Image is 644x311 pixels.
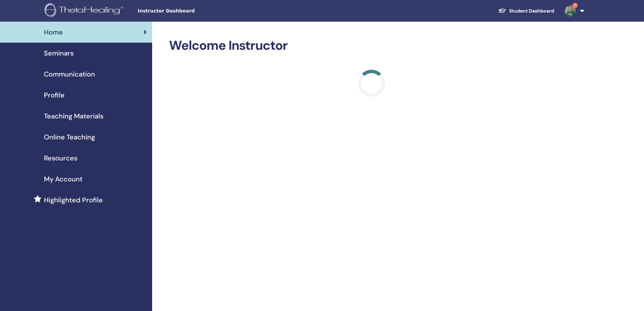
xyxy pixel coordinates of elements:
[44,69,95,79] span: Communication
[44,174,82,184] span: My Account
[44,153,77,163] span: Resources
[498,8,506,14] img: graduation-cap-white.svg
[138,7,239,15] span: Instructor Dashboard
[44,27,63,37] span: Home
[572,3,578,8] span: 7
[44,111,103,121] span: Teaching Materials
[169,38,574,53] h2: Welcome Instructor
[45,3,125,19] img: logo.png
[565,5,576,16] img: default.jpg
[44,195,103,205] span: Highlighted Profile
[493,5,559,17] a: Student Dashboard
[44,90,65,100] span: Profile
[44,132,95,142] span: Online Teaching
[44,48,74,58] span: Seminars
